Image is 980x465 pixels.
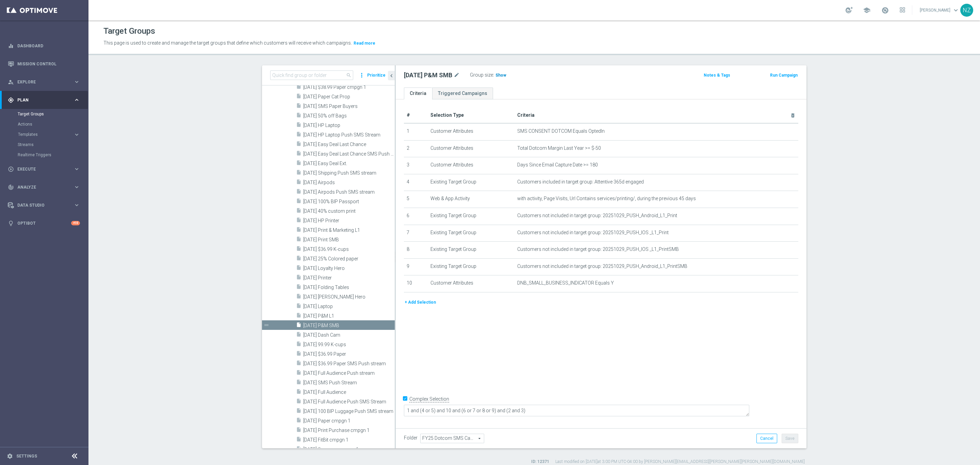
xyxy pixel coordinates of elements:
[358,70,365,80] i: more_vert
[303,266,395,271] span: 10.21.25 Loyalty Hero
[517,196,696,202] span: with activity, Page Visits, Url Contains services/printing/, during the previous 45 days
[18,150,88,160] div: Realtime Triggers
[756,434,777,443] button: Cancel
[17,203,73,207] span: Data Studio
[303,218,395,224] span: 10.17.25 HP Printer
[296,141,301,149] i: insert_drive_file
[73,131,80,138] i: keyboard_arrow_right
[296,417,301,425] i: insert_drive_file
[303,351,395,357] span: 10.6.25 $36.99 Paper
[18,132,73,137] div: Templates
[404,242,428,259] td: 8
[296,408,301,416] i: insert_drive_file
[303,447,395,452] span: 2.13.25 Scanners cmpgn 1
[296,122,301,130] i: insert_drive_file
[769,71,798,79] button: Run Campaign
[303,161,395,166] span: 10.12.25 Easy Deal Ext.
[17,214,71,232] a: Optibot
[8,184,14,190] i: track_changes
[7,97,80,103] button: gps_fixed Plan keyboard_arrow_right
[7,166,80,172] div: play_circle_outline Execute keyboard_arrow_right
[517,128,605,134] span: SMS CONSENT DOTCOM Equals OptedIn
[303,313,395,319] span: 10.29.25 P&amp;M L1
[303,103,395,109] span: 1.7.25 SMS Paper Buyers
[454,71,460,79] i: mode_edit
[432,87,493,99] a: Triggered Campaigns
[517,162,598,168] span: Days Since Email Capture Date >= 180
[17,80,73,84] span: Explore
[303,370,395,376] span: 10.7.25 Full Audience Push stream
[346,73,352,78] span: search
[18,140,88,150] div: Streams
[18,122,71,127] a: Actions
[270,70,353,80] input: Quick find group or folder
[7,61,80,67] button: Mission Control
[8,184,73,190] div: Analyze
[303,418,395,424] span: 2.10.25 Paper cmpgn 1
[8,214,80,232] div: Optibot
[428,174,514,191] td: Existing Target Group
[296,84,301,92] i: insert_drive_file
[103,26,155,36] h1: Target Groups
[7,221,80,226] div: lightbulb Optibot +10
[8,220,14,226] i: lightbulb
[296,217,301,225] i: insert_drive_file
[18,119,88,129] div: Actions
[7,43,80,49] button: equalizer Dashboard
[493,72,494,78] label: :
[296,379,301,387] i: insert_drive_file
[703,71,731,79] button: Notes & Tags
[303,84,395,90] span: 1.7.25 $38.99 Paper cmpgn 1
[8,202,73,208] div: Data Studio
[428,208,514,225] td: Existing Target Group
[428,140,514,157] td: Customer Attributes
[428,225,514,242] td: Existing Target Group
[388,71,395,80] button: chevron_left
[517,246,679,252] span: Customers not included in target group: 20251029_PUSH_IOS _L1_PrintSMB
[296,179,301,187] i: insert_drive_file
[16,454,37,458] a: Settings
[952,6,960,14] span: keyboard_arrow_down
[303,275,395,281] span: 10.22.25 Printer
[404,71,452,79] h2: [DATE] P&M SMB
[303,132,395,138] span: 10.10.25 HP Laptop Push SMS Stream
[73,184,80,190] i: keyboard_arrow_right
[404,258,428,275] td: 9
[296,398,301,406] i: insert_drive_file
[790,113,796,118] i: delete_forever
[8,79,73,85] div: Explore
[517,263,687,269] span: Customers not included in target group: 20251029_PUSH_Android_L1_PrintSMB
[17,167,73,171] span: Execute
[428,258,514,275] td: Existing Target Group
[296,208,301,215] i: insert_drive_file
[303,237,395,243] span: 10.2.25 Print SMB
[428,242,514,259] td: Existing Target Group
[303,285,395,290] span: 10.23.25 Folding Tables
[17,185,73,189] span: Analyze
[428,275,514,292] td: Customer Attributes
[18,129,88,140] div: Templates
[8,166,14,172] i: play_circle_outline
[296,189,301,196] i: insert_drive_file
[303,123,395,128] span: 10.10.25 HP Laptop
[73,202,80,208] i: keyboard_arrow_right
[296,246,301,254] i: insert_drive_file
[296,170,301,177] i: insert_drive_file
[303,437,395,443] span: 2.12.25 FitBit cmpgn 1
[18,132,80,137] div: Templates keyboard_arrow_right
[7,79,80,85] button: person_search Explore keyboard_arrow_right
[296,341,301,349] i: insert_drive_file
[296,160,301,168] i: insert_drive_file
[303,246,395,252] span: 10.20.25 $36.99 K-cups
[303,199,395,205] span: 10.15.25 100% BIP Passport
[531,459,549,465] label: ID: 12371
[296,332,301,339] i: insert_drive_file
[296,303,301,311] i: insert_drive_file
[296,103,301,111] i: insert_drive_file
[296,351,301,358] i: insert_drive_file
[8,37,80,55] div: Dashboard
[303,189,395,195] span: 10.14.25 Airpods Push SMS stream
[303,332,395,338] span: 10.3.25 Dash Cam
[428,157,514,174] td: Customer Attributes
[296,198,301,206] i: insert_drive_file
